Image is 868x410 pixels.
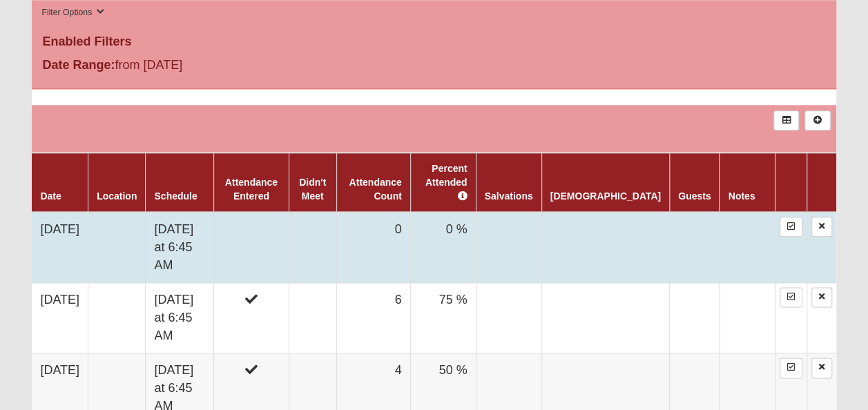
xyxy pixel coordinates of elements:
a: Schedule [154,191,197,202]
a: Enter Attendance [780,217,802,237]
a: Location [97,191,137,202]
a: Date [40,191,61,202]
td: [DATE] [32,212,88,283]
a: Delete [811,358,832,378]
a: Didn't Meet [299,177,326,202]
a: Delete [811,287,832,307]
th: Guests [670,153,720,212]
th: Salvations [476,153,541,212]
a: Export to Excel [773,110,799,130]
th: [DEMOGRAPHIC_DATA] [541,153,669,212]
a: Attendance Count [349,177,401,202]
td: [DATE] at 6:45 AM [146,283,214,353]
a: Alt+N [804,110,830,130]
a: Attendance Entered [225,177,278,202]
td: 0 [336,212,410,283]
td: [DATE] at 6:45 AM [146,212,214,283]
button: Filter Options [37,6,108,20]
a: Notes [728,191,755,202]
label: Date Range: [42,56,115,75]
td: 75 % [410,283,476,353]
a: Enter Attendance [780,287,802,307]
td: 0 % [410,212,476,283]
h4: Enabled Filters [42,35,825,50]
a: Delete [811,217,832,237]
td: [DATE] [32,283,88,353]
td: 6 [336,283,410,353]
a: Enter Attendance [780,358,802,378]
a: Percent Attended [425,163,467,202]
div: from [DATE] [32,56,300,78]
